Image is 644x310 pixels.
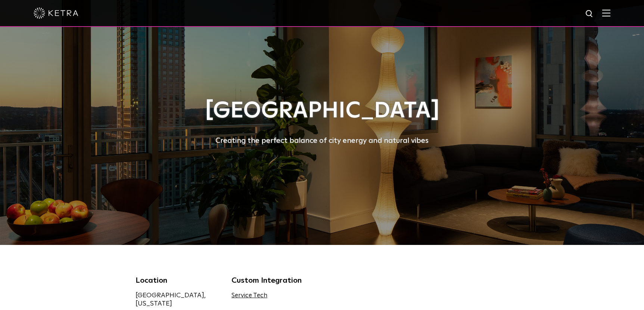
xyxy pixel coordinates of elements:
[231,292,267,299] a: Service Tech
[602,9,610,16] img: Hamburger%20Nav.svg
[585,9,594,19] img: search icon
[136,275,221,286] div: Location
[34,7,78,19] img: ketra-logo-2019-white
[136,135,509,147] div: Creating the perfect balance of city energy and natural vibes
[136,99,509,123] h1: [GEOGRAPHIC_DATA]
[231,275,317,286] div: Custom Integration
[136,291,221,308] div: [GEOGRAPHIC_DATA], [US_STATE]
